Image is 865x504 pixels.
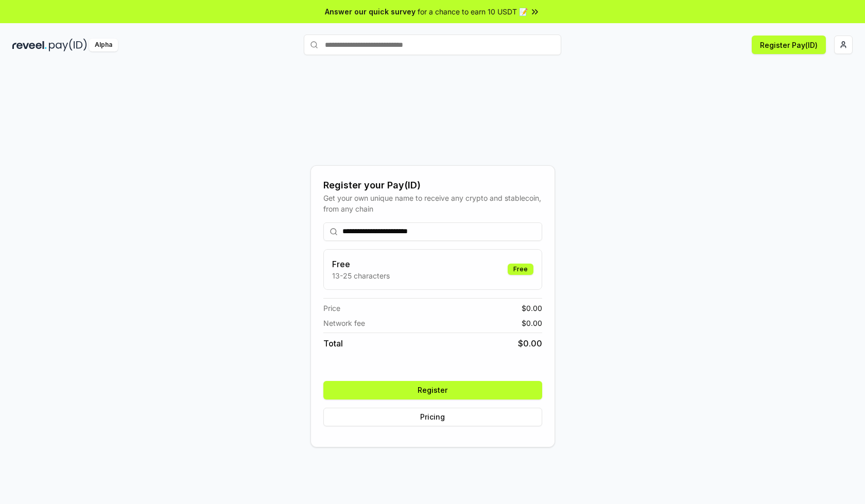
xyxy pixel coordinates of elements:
span: $ 0.00 [522,303,542,314]
div: Register your Pay(ID) [323,178,542,193]
img: pay_id [49,39,87,51]
button: Pricing [323,408,542,426]
div: Alpha [89,39,118,51]
span: $ 0.00 [522,318,542,328]
span: for a chance to earn 10 USDT 📝 [418,6,528,17]
button: Register Pay(ID) [752,36,826,54]
span: Network fee [323,318,365,328]
p: 13-25 characters [332,270,390,281]
span: Total [323,337,343,350]
span: Price [323,303,340,314]
button: Register [323,381,542,399]
span: Answer our quick survey [325,6,416,17]
img: reveel_dark [12,39,47,51]
span: $ 0.00 [518,337,542,350]
div: Free [508,264,533,275]
h3: Free [332,258,390,270]
div: Get your own unique name to receive any crypto and stablecoin, from any chain [323,193,542,214]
